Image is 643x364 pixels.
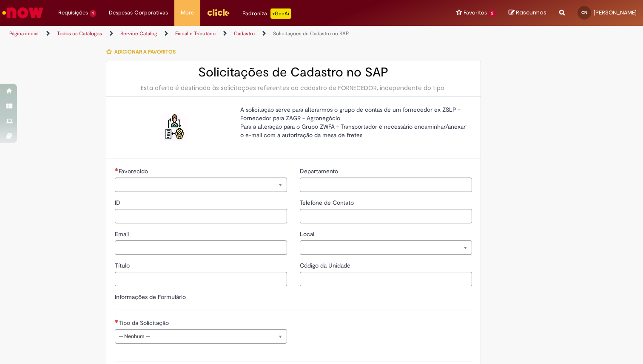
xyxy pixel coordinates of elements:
[115,262,131,269] span: Título
[242,8,291,19] div: Padroniza
[115,319,119,323] span: Necessários
[106,43,180,61] button: Adicionar a Favoritos
[9,30,39,37] a: Página inicial
[1,4,45,21] img: ServiceNow
[300,209,472,223] input: Telefone de Contato
[181,8,194,17] span: More
[115,272,287,286] input: Título
[300,199,356,206] span: Telefone de Contato
[300,167,340,175] span: Departamento
[300,272,472,286] input: Código da Unidade
[119,167,150,175] span: Necessários - Favorecido
[115,84,472,92] div: Esta oferta é destinada às solicitações referentes ao cadastro de FORNECEDOR, independente do tipo.
[300,230,316,238] span: Local
[120,30,157,37] a: Service Catalog
[300,178,472,192] input: Departamento
[115,199,122,206] span: ID
[57,30,102,37] a: Todos os Catálogos
[300,262,352,269] span: Código da Unidade
[581,10,587,15] span: CN
[207,6,230,19] img: click_logo_yellow_360x200.png
[6,26,422,42] ul: Trilhas de página
[119,330,270,343] span: -- Nenhum --
[115,230,131,238] span: Email
[109,8,168,17] span: Despesas Corporativas
[516,8,546,17] span: Rascunhos
[234,30,255,37] a: Cadastro
[90,10,96,17] span: 1
[115,168,119,171] span: Necessários
[115,240,287,255] input: Email
[161,114,188,141] img: Solicitações de Cadastro no SAP
[58,8,88,17] span: Requisições
[273,30,349,37] a: Solicitações de Cadastro no SAP
[300,240,472,255] a: Limpar campo Local
[115,293,186,301] label: Informações de Formulário
[270,8,291,19] p: +GenAi
[115,65,472,79] h2: Solicitações de Cadastro no SAP
[240,105,466,139] p: A solicitação serve para alterarmos o grupo de contas de um fornecedor ex ZSLP - Fornecedor para ...
[489,10,496,17] span: 2
[115,209,287,223] input: ID
[114,48,176,55] span: Adicionar a Favoritos
[115,178,287,192] a: Limpar campo Favorecido
[175,30,216,37] a: Fiscal e Tributário
[464,8,487,17] span: Favoritos
[509,9,546,17] a: Rascunhos
[119,319,171,327] span: Tipo da Solicitação
[594,9,637,16] span: [PERSON_NAME]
